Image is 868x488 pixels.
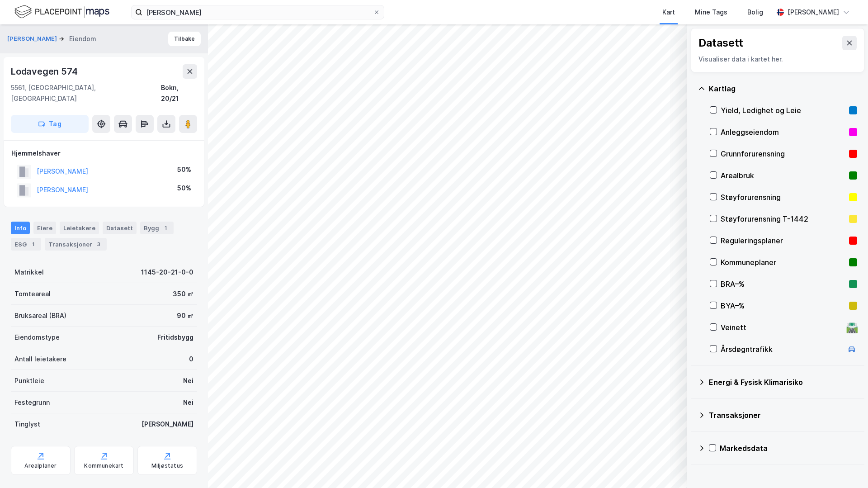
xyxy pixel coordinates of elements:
div: Kommunekart [84,462,123,469]
div: Eiendomstype [14,332,60,343]
div: Markedsdata [720,443,857,454]
div: Nei [183,397,193,408]
div: Grunnforurensning [721,148,845,159]
div: Festegrunn [14,397,50,408]
div: Energi & Fysisk Klimarisiko [709,377,857,388]
div: Reguleringsplaner [721,235,845,246]
div: 1 [28,240,38,249]
div: 5561, [GEOGRAPHIC_DATA], [GEOGRAPHIC_DATA] [11,82,161,104]
div: 50% [177,183,191,194]
div: Kommuneplaner [721,257,845,268]
div: Mine Tags [695,7,727,18]
div: Antall leietakere [14,354,66,365]
div: Hjemmelshaver [11,148,197,159]
div: Tomteareal [14,289,51,299]
div: Arealbruk [721,170,845,181]
div: Datasett [103,222,137,234]
div: Visualiser data i kartet her. [698,54,857,65]
div: ESG [11,238,41,251]
div: Kart [662,7,675,18]
div: 3 [94,240,103,249]
div: Arealplaner [24,462,57,469]
div: 1145-20-21-0-0 [141,267,193,278]
button: [PERSON_NAME] [7,34,59,43]
div: Nei [183,375,193,386]
div: Bokn, 20/21 [161,82,197,104]
div: Støyforurensning [721,192,845,203]
div: 90 ㎡ [177,310,193,321]
div: 🛣️ [846,322,858,333]
div: Kartlag [709,83,857,94]
img: logo.f888ab2527a4732fd821a326f86c7f29.svg [14,4,109,20]
div: Tinglyst [14,419,40,430]
div: 1 [161,223,170,232]
input: Søk på adresse, matrikkel, gårdeiere, leietakere eller personer [142,5,373,19]
div: 50% [177,164,191,175]
div: Matrikkel [14,267,44,278]
div: Leietakere [60,222,99,234]
div: Støyforurensning T-1442 [721,213,845,224]
div: Årsdøgntrafikk [721,344,843,355]
div: Yield, Ledighet og Leie [721,105,845,116]
div: Fritidsbygg [157,332,193,343]
div: Datasett [698,36,743,50]
div: Transaksjoner [45,238,107,251]
button: Tilbake [168,32,201,46]
iframe: Chat Widget [823,445,868,488]
div: [PERSON_NAME] [788,7,839,18]
div: Lodavegen 574 [11,64,79,79]
div: Eiere [33,222,56,234]
div: 0 [189,354,193,365]
div: BYA–% [721,300,845,311]
div: Info [11,222,30,234]
div: Eiendom [69,33,96,44]
div: Kontrollprogram for chat [823,445,868,488]
div: Bolig [747,7,763,18]
div: 350 ㎡ [173,289,193,299]
div: Anleggseiendom [721,127,845,137]
div: Bruksareal (BRA) [14,310,66,321]
button: Tag [11,115,89,133]
div: Bygg [140,222,174,234]
div: [PERSON_NAME] [142,419,193,430]
div: BRA–% [721,279,845,289]
div: Veinett [721,322,843,333]
div: Transaksjoner [709,410,857,421]
div: Punktleie [14,375,44,386]
div: Miljøstatus [151,462,183,469]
